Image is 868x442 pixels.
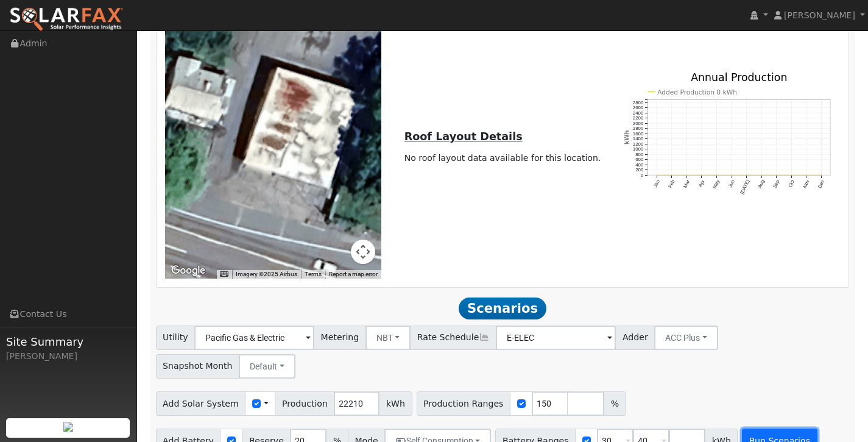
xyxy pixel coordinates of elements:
button: ACC Plus [654,326,718,350]
div: [PERSON_NAME] [6,350,130,363]
text: [DATE] [739,179,751,195]
circle: onclick="" [731,174,733,176]
text: 2400 [633,110,644,116]
text: 2000 [633,121,644,126]
span: % [604,391,626,416]
text: 2800 [633,100,644,105]
text: Mar [682,179,691,189]
text: 1600 [633,131,644,137]
text: Jun [727,179,736,188]
circle: onclick="" [761,174,763,176]
input: Select a Utility [194,326,314,350]
span: Metering [314,326,366,350]
text: 1200 [633,141,644,147]
a: Open this area in Google Maps (opens a new window) [168,263,208,279]
text: 800 [635,152,644,157]
circle: onclick="" [671,174,672,176]
circle: onclick="" [686,174,688,176]
text: Annual Production [691,71,787,84]
text: 200 [635,168,644,173]
img: retrieve [63,422,73,432]
text: Dec [817,179,825,190]
text: 1000 [633,147,644,152]
circle: onclick="" [746,174,747,176]
u: Roof Layout Details [404,130,523,143]
span: Imagery ©2025 Airbus [236,271,297,277]
text: kWh [623,130,630,144]
button: Default [239,354,295,379]
button: NBT [365,326,411,350]
text: 2200 [633,115,644,121]
span: Utility [156,326,196,350]
input: Select a Rate Schedule [496,326,616,350]
span: Rate Schedule [410,326,496,350]
td: No roof layout data available for this location. [402,150,603,167]
span: kWh [379,391,412,416]
text: Sep [772,179,781,189]
text: 400 [635,162,644,168]
text: Apr [697,179,706,188]
text: May [712,179,721,190]
span: [PERSON_NAME] [784,10,855,20]
a: Terms (opens in new tab) [305,271,322,277]
img: SolarFax [9,7,124,32]
circle: onclick="" [700,174,702,176]
text: Aug [757,179,766,190]
span: Add Solar System [156,391,246,416]
span: Site Summary [6,333,130,350]
span: Adder [615,326,655,350]
span: Production [275,391,334,416]
circle: onclick="" [775,174,777,176]
text: 2600 [633,105,644,110]
a: Report a map error [329,271,378,277]
circle: onclick="" [656,174,658,176]
text: Added Production 0 kWh [657,88,737,96]
img: Google [168,263,208,279]
text: Jan [652,179,661,188]
text: 600 [635,157,644,163]
text: Feb [667,179,676,189]
button: Map camera controls [351,240,375,264]
circle: onclick="" [716,174,718,176]
circle: onclick="" [806,174,808,176]
text: 1800 [633,126,644,131]
span: Snapshot Month [156,354,240,379]
circle: onclick="" [820,174,822,176]
text: 1400 [633,137,644,142]
button: Keyboard shortcuts [220,270,228,279]
text: Nov [802,179,811,190]
text: 0 [641,173,644,178]
text: Oct [788,179,796,188]
circle: onclick="" [791,174,792,176]
span: Scenarios [459,298,546,319]
span: Production Ranges [417,391,510,416]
